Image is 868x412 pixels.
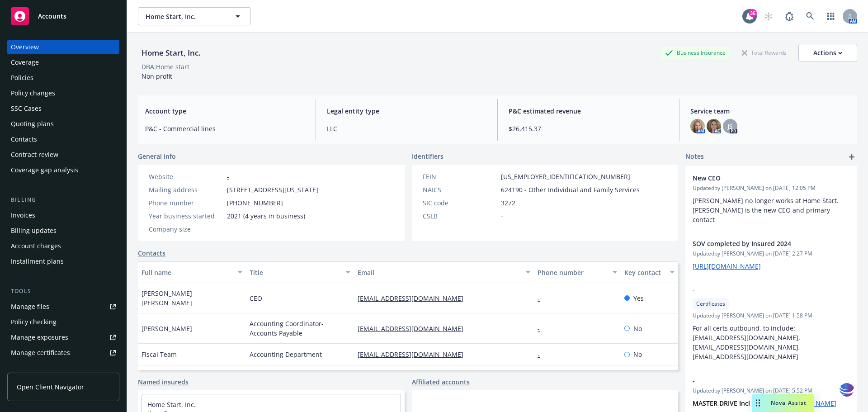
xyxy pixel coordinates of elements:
[7,254,119,269] a: Installment plans
[822,7,840,25] a: Switch app
[693,312,850,320] span: Updated by [PERSON_NAME] on [DATE] 1:58 PM
[693,239,826,248] span: SOV completed by Insured 2024
[7,315,119,329] a: Policy checking
[11,223,57,238] div: Billing updates
[621,261,678,283] button: Key contact
[11,117,54,131] div: Quoting plans
[7,55,119,70] a: Coverage
[250,268,340,277] div: Title
[693,262,761,270] a: [URL][DOMAIN_NAME]
[693,324,802,361] span: For all certs outbound, to include: [EMAIL_ADDRESS][DOMAIN_NAME], [EMAIL_ADDRESS][DOMAIN_NAME], [...
[149,172,223,181] div: Website
[693,285,826,295] span: -
[737,47,791,58] div: Total Rewards
[759,7,778,25] a: Start snowing
[538,268,607,277] div: Phone number
[358,324,471,333] a: [EMAIL_ADDRESS][DOMAIN_NAME]
[138,152,176,161] span: General info
[538,324,547,333] a: -
[358,350,471,359] a: [EMAIL_ADDRESS][DOMAIN_NAME]
[11,361,57,375] div: Manage claims
[633,350,642,359] span: No
[7,71,119,85] a: Policies
[11,330,68,345] div: Manage exposures
[846,152,857,162] a: add
[690,106,850,116] span: Service team
[780,7,798,25] a: Report a Bug
[11,208,35,223] div: Invoices
[7,132,119,147] a: Contacts
[11,163,78,177] div: Coverage gap analysis
[538,350,547,359] a: -
[138,7,251,25] button: Home Start, Inc.
[146,12,224,21] span: Home Start, Inc.
[11,132,37,147] div: Contacts
[11,55,39,70] div: Coverage
[149,198,223,208] div: Phone number
[11,101,42,116] div: SSC Cases
[11,71,33,85] div: Policies
[693,250,850,258] span: Updated by [PERSON_NAME] on [DATE] 2:27 PM
[227,224,229,234] span: -
[250,319,350,338] span: Accounting Coordinator-Accounts Payable
[633,294,644,303] span: Yes
[693,184,850,192] span: Updated by [PERSON_NAME] on [DATE] 12:05 PM
[538,294,547,303] a: -
[142,350,177,359] span: Fiscal Team
[685,166,857,232] div: New CEOUpdatedby [PERSON_NAME] on [DATE] 12:05 PM[PERSON_NAME] no longer works at Home Start. [PE...
[11,147,58,162] div: Contract review
[17,382,84,392] span: Open Client Navigator
[7,195,119,204] div: Billing
[11,299,49,314] div: Manage files
[227,172,229,181] a: -
[839,382,854,398] img: svg+xml;base64,PHN2ZyB3aWR0aD0iMzQiIGhlaWdodD0iMzQiIHZpZXdCb3g9IjAgMCAzNCAzNCIgZmlsbD0ibm9uZSIgeG...
[147,400,196,409] a: Home Start, Inc.
[685,278,857,369] div: -CertificatesUpdatedby [PERSON_NAME] on [DATE] 1:58 PMFor all certs outbound, to include: [EMAIL_...
[693,399,766,407] strong: MASTER DRIVE Incl CCD:
[7,330,119,345] a: Manage exposures
[813,44,842,62] div: Actions
[11,86,55,100] div: Policy changes
[246,261,354,283] button: Title
[534,261,620,283] button: Phone number
[423,185,497,194] div: NAICS
[423,198,497,208] div: SIC code
[412,152,443,161] span: Identifiers
[138,47,204,59] div: Home Start, Inc.
[145,124,305,133] span: P&C - Commercial lines
[138,261,246,283] button: Full name
[358,268,520,277] div: Email
[149,185,223,194] div: Mailing address
[693,387,850,395] span: Updated by [PERSON_NAME] on [DATE] 5:52 PM
[327,124,486,133] span: LLC
[7,40,119,54] a: Overview
[7,346,119,360] a: Manage certificates
[7,239,119,253] a: Account charges
[327,106,486,116] span: Legal entity type
[752,394,764,412] div: Drag to move
[7,147,119,162] a: Contract review
[727,122,733,131] span: JS
[354,261,534,283] button: Email
[358,294,471,303] a: [EMAIL_ADDRESS][DOMAIN_NAME]
[138,377,189,387] a: Named insureds
[142,324,192,333] span: [PERSON_NAME]
[7,361,119,375] a: Manage claims
[149,211,223,221] div: Year business started
[633,324,642,333] span: No
[11,254,64,269] div: Installment plans
[693,173,826,183] span: New CEO
[11,239,61,253] div: Account charges
[145,106,305,116] span: Account type
[801,7,819,25] a: Search
[11,40,39,54] div: Overview
[7,163,119,177] a: Coverage gap analysis
[227,211,305,221] span: 2021 (4 years in business)
[693,376,826,385] span: -
[501,211,503,221] span: -
[142,62,189,71] div: DBA: Home start
[7,101,119,116] a: SSC Cases
[142,72,172,81] span: Non profit
[707,119,721,133] img: photo
[685,152,704,162] span: Notes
